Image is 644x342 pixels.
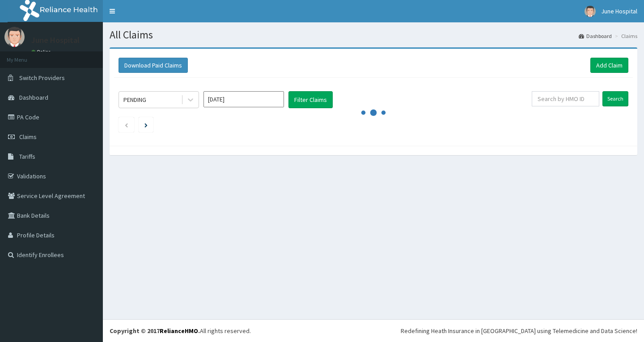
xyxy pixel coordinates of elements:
[19,152,35,160] span: Tariffs
[590,58,628,73] a: Add Claim
[19,93,48,101] span: Dashboard
[31,49,53,55] a: Online
[532,91,599,106] input: Search by HMO ID
[401,326,637,335] div: Redefining Heath Insurance in [GEOGRAPHIC_DATA] using Telemedicine and Data Science!
[602,91,628,106] input: Search
[19,74,65,82] span: Switch Providers
[119,58,188,73] button: Download Paid Claims
[144,121,148,129] a: Next page
[4,27,25,47] img: User Image
[123,95,146,104] div: PENDING
[585,6,596,17] img: User Image
[160,327,198,335] a: RelianceHMO
[19,133,37,141] span: Claims
[110,29,637,41] h1: All Claims
[601,7,637,15] span: June Hospital
[110,327,200,335] strong: Copyright © 2017 .
[288,91,333,108] button: Filter Claims
[360,99,387,126] svg: audio-loading
[203,91,284,107] input: Select Month and Year
[613,32,637,40] li: Claims
[579,32,612,40] a: Dashboard
[103,319,644,342] footer: All rights reserved.
[124,121,128,129] a: Previous page
[31,36,80,44] p: June Hospital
